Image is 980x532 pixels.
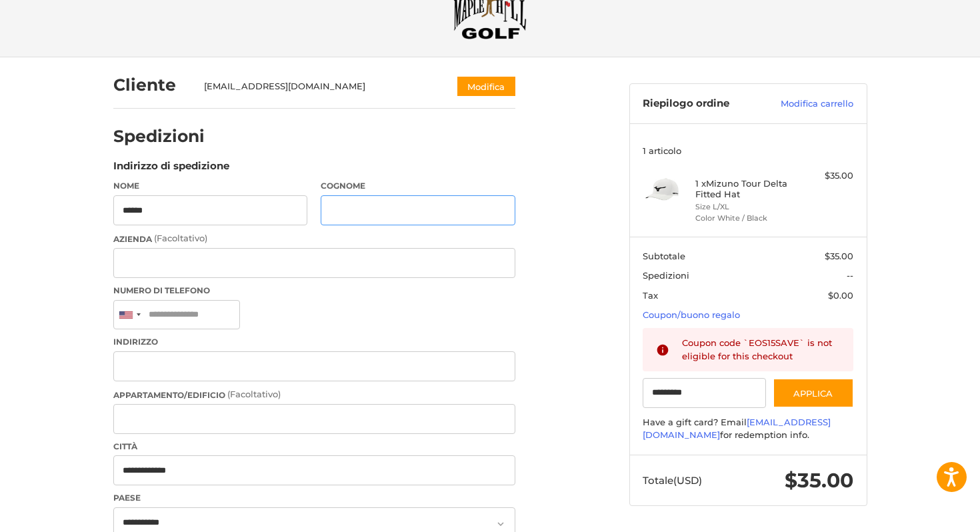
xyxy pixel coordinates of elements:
[643,145,853,156] h3: 1 articolo
[643,416,853,442] div: Have a gift card? Email for redemption info.
[825,251,853,261] span: $35.00
[643,378,766,408] input: Buono regalo o Codice coupon
[113,180,308,192] label: Nome
[801,169,853,183] div: $35.00
[204,80,431,93] div: [EMAIL_ADDRESS][DOMAIN_NAME]
[321,180,515,192] label: Cognome
[113,285,515,297] label: Numero di telefono
[757,97,853,111] a: Modifica carrello
[457,77,515,96] button: Modifica
[643,97,757,111] h3: Riepilogo ordine
[113,159,229,180] legend: Indirizzo di spedizione
[113,492,515,504] label: Paese
[643,290,658,301] span: Tax
[113,75,191,95] h2: Cliente
[773,378,854,408] button: Applica
[695,201,797,213] li: Size L/XL
[113,232,515,245] label: Azienda
[227,389,281,399] small: (Facoltativo)
[695,213,797,224] li: Color White / Black
[114,301,145,329] div: United States: +1
[643,251,685,261] span: Subtotale
[113,336,515,348] label: Indirizzo
[643,474,702,487] span: Totale (USD)
[154,233,207,243] small: (Facoltativo)
[643,270,689,281] span: Spedizioni
[828,290,853,301] span: $0.00
[695,178,797,200] h4: 1 x Mizuno Tour Delta Fitted Hat
[113,441,515,453] label: Città
[847,270,853,281] span: --
[643,309,740,320] a: Coupon/buono regalo
[113,388,515,401] label: Appartamento/Edificio
[113,126,205,147] h2: Spedizioni
[785,468,853,493] span: $35.00
[682,337,841,363] div: Coupon code `EOS15SAVE` is not eligible for this checkout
